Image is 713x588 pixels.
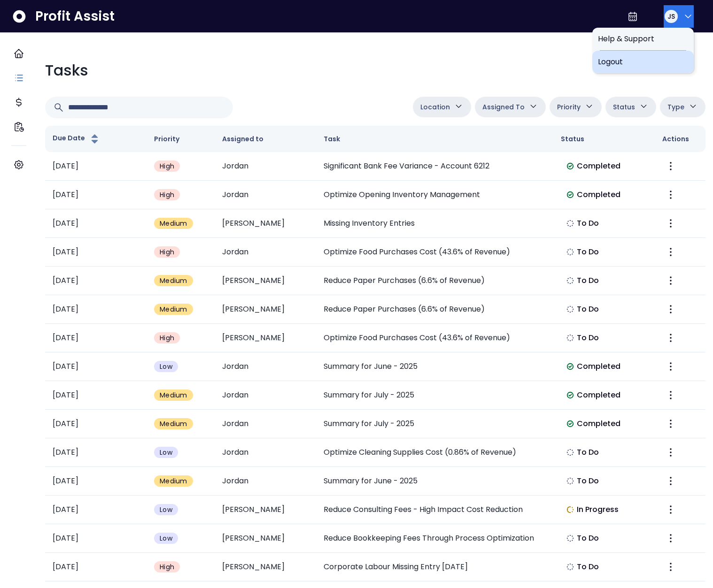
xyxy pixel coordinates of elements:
td: Optimize Food Purchases Cost (43.6% of Revenue) [316,238,553,267]
td: Optimize Opening Inventory Management [316,181,553,209]
button: More [662,158,679,175]
span: Logout [598,56,688,68]
span: To Do [577,275,599,286]
span: To Do [577,561,599,573]
span: Medium [160,390,187,400]
button: More [662,415,679,432]
span: High [160,247,174,257]
td: Summary for July - 2025 [316,410,553,438]
span: High [160,562,174,572]
button: More [662,501,679,518]
span: Low [160,534,172,543]
button: More [662,301,679,318]
td: [PERSON_NAME] [215,496,316,524]
span: To Do [577,304,599,315]
td: [DATE] [45,467,147,496]
span: High [160,161,174,171]
td: Summary for July - 2025 [316,381,553,410]
td: Reduce Consulting Fees - High Impact Cost Reduction [316,496,553,524]
span: Location [420,101,450,113]
td: Jordan [215,181,316,209]
button: More [662,558,679,575]
td: [DATE] [45,267,147,295]
span: High [160,190,174,199]
p: Tasks [45,59,88,82]
td: Summary for June - 2025 [316,352,553,381]
span: To Do [577,475,599,487]
td: [DATE] [45,524,147,553]
button: More [662,444,679,461]
th: Priority [147,126,214,152]
span: Completed [577,389,621,401]
span: To Do [577,533,599,544]
img: todo [566,563,574,571]
button: More [662,215,679,232]
button: More [662,473,679,489]
button: More [662,387,679,404]
img: in-progress [566,506,574,513]
th: Status [553,126,655,152]
button: More [662,272,679,289]
th: Task [316,126,553,152]
td: Corporate Labour Missing Entry [DATE] [316,553,553,581]
img: todo [566,477,574,485]
span: Medium [160,276,187,285]
span: To Do [577,246,599,258]
td: Significant Bank Fee Variance - Account 6212 [316,152,553,181]
td: [DATE] [45,238,147,267]
span: Help & Support [598,33,688,45]
span: Low [160,505,172,514]
span: Low [160,448,172,457]
img: completed [566,363,574,370]
span: JS [667,12,675,21]
td: Jordan [215,238,316,267]
span: Completed [577,189,621,200]
td: [DATE] [45,553,147,581]
td: [DATE] [45,324,147,352]
button: More [662,358,679,375]
span: Medium [160,419,187,428]
img: completed [566,391,574,399]
span: Low [160,362,172,371]
td: Jordan [215,352,316,381]
span: Completed [577,418,621,429]
td: [PERSON_NAME] [215,524,316,553]
span: Completed [577,361,621,372]
td: Jordan [215,381,316,410]
img: todo [566,334,574,342]
th: Actions [655,126,705,152]
td: Optimize Cleaning Supplies Cost (0.86% of Revenue) [316,438,553,467]
button: More [662,530,679,547]
span: To Do [577,218,599,229]
button: More [662,186,679,203]
td: [DATE] [45,496,147,524]
td: Reduce Bookkeeping Fees Through Process Optimization [316,524,553,553]
td: [DATE] [45,438,147,467]
span: In Progress [577,504,619,515]
td: Jordan [215,467,316,496]
td: [PERSON_NAME] [215,324,316,352]
td: [PERSON_NAME] [215,553,316,581]
img: todo [566,535,574,542]
span: Assigned To [482,101,525,113]
svg: Search icon [53,102,64,113]
td: [DATE] [45,209,147,238]
td: Missing Inventory Entries [316,209,553,238]
img: completed [566,191,574,199]
th: Assigned to [215,126,316,152]
img: todo [566,449,574,456]
span: Priority [557,101,581,113]
td: Optimize Food Purchases Cost (43.6% of Revenue) [316,324,553,352]
span: Type [667,101,684,113]
td: [DATE] [45,381,147,410]
img: completed [566,162,574,170]
td: [DATE] [45,181,147,209]
button: More [662,329,679,346]
img: completed [566,420,574,428]
span: Medium [160,305,187,314]
td: [DATE] [45,410,147,438]
td: Jordan [215,438,316,467]
span: Medium [160,219,187,228]
span: Completed [577,160,621,172]
td: [DATE] [45,352,147,381]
